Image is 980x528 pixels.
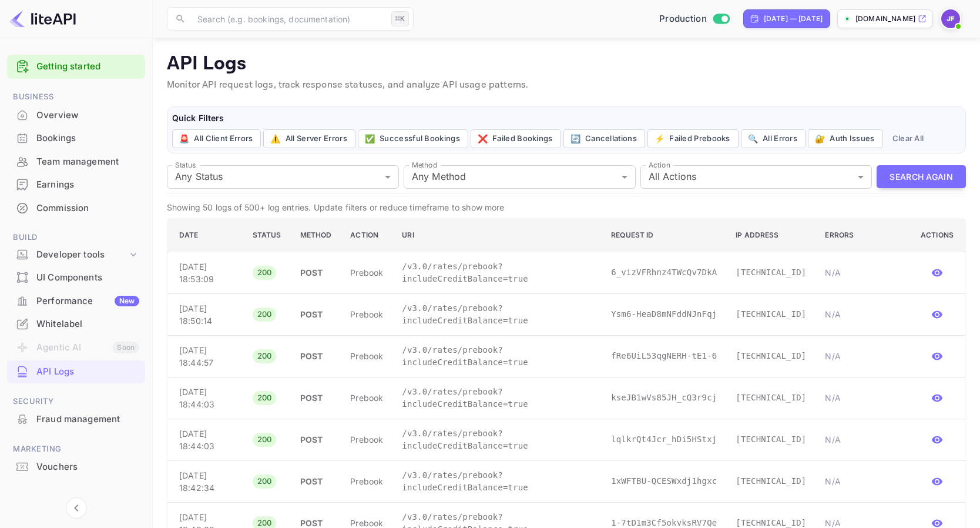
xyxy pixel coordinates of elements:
a: Overview [7,104,145,126]
th: IP Address [726,218,815,252]
button: Clear All [888,129,929,148]
a: UI Components [7,266,145,288]
label: Action [649,160,670,170]
span: 🔍 [748,132,758,146]
p: prebook [350,392,383,404]
th: Actions [911,218,965,252]
div: Any Method [404,165,636,189]
div: Whitelabel [36,318,139,331]
div: Click to change the date range period [743,9,830,28]
p: /v3.0/rates/prebook?includeCreditBalance=true [402,469,592,494]
th: Method [291,218,341,252]
button: 🚨All Client Errors [172,129,261,148]
div: Team management [36,155,139,169]
p: Showing 50 logs of 500+ log entries. Update filters or reduce timeframe to show more [167,201,966,213]
p: N/A [825,308,902,320]
div: Team management [7,151,145,173]
div: Overview [36,109,139,122]
p: POST [300,433,332,446]
a: PerformanceNew [7,290,145,312]
span: 200 [253,392,277,404]
label: Status [175,160,196,170]
span: Security [7,395,145,408]
p: [TECHNICAL_ID] [736,350,806,362]
p: 6_vizVFRhnz4TWcQv7DkA [611,266,717,279]
button: ✅Successful Bookings [358,129,468,148]
span: ✅ [365,132,375,146]
div: API Logs [36,365,139,379]
button: ❌Failed Bookings [471,129,561,148]
div: Switch to Sandbox mode [655,12,734,26]
p: prebook [350,350,383,362]
span: 200 [253,267,277,279]
span: Production [659,12,707,26]
div: Fraud management [36,413,139,426]
div: Vouchers [36,460,139,474]
div: PerformanceNew [7,290,145,313]
p: [DATE] 18:42:34 [179,469,234,494]
div: Fraud management [7,408,145,431]
span: ❌ [478,132,488,146]
p: prebook [350,433,383,446]
button: ⚡Failed Prebooks [647,129,739,148]
div: UI Components [36,271,139,285]
a: Bookings [7,127,145,149]
div: UI Components [7,266,145,289]
button: Collapse navigation [66,497,87,519]
th: Date [167,218,243,252]
p: [TECHNICAL_ID] [736,475,806,487]
p: [DATE] 18:44:57 [179,344,234,369]
p: [DATE] 18:50:14 [179,302,234,327]
th: Action [341,218,392,252]
div: Developer tools [7,245,145,265]
p: POST [300,350,332,362]
div: Bookings [36,132,139,145]
p: POST [300,475,332,487]
label: Method [412,160,437,170]
th: Request ID [602,218,726,252]
div: Developer tools [36,248,127,262]
span: ⚠️ [270,132,280,146]
p: /v3.0/rates/prebook?includeCreditBalance=true [402,386,592,410]
p: /v3.0/rates/prebook?includeCreditBalance=true [402,260,592,285]
span: 🔄 [570,132,580,146]
span: 200 [253,350,277,362]
button: 🔍All Errors [741,129,806,148]
a: Whitelabel [7,313,145,335]
span: 200 [253,309,277,320]
p: /v3.0/rates/prebook?includeCreditBalance=true [402,302,592,327]
button: Search Again [877,165,966,188]
div: Bookings [7,127,145,150]
p: lqlkrQt4Jcr_hDi5HStxj [611,433,717,446]
span: Build [7,231,145,244]
p: API Logs [167,52,966,76]
p: POST [300,392,332,404]
button: 🔐Auth Issues [808,129,883,148]
p: N/A [825,350,902,362]
div: Earnings [7,173,145,196]
p: fRe6UiL53qgNERH-tE1-6 [611,350,717,362]
div: Getting started [7,55,145,79]
button: ⚠️All Server Errors [263,129,355,148]
p: N/A [825,392,902,404]
p: prebook [350,475,383,487]
a: Commission [7,197,145,219]
div: New [115,296,139,306]
div: Earnings [36,178,139,192]
span: Business [7,91,145,103]
p: kseJB1wVs85JH_cQ3r9cj [611,392,717,404]
div: Any Status [167,165,399,189]
p: 1xWFTBU-QCESWxdj1hgxc [611,475,717,487]
a: Team management [7,151,145,172]
div: Overview [7,104,145,127]
p: POST [300,308,332,320]
div: Vouchers [7,456,145,479]
p: [TECHNICAL_ID] [736,433,806,446]
p: /v3.0/rates/prebook?includeCreditBalance=true [402,344,592,369]
div: API Logs [7,360,145,383]
p: [DATE] 18:44:03 [179,386,234,410]
a: Fraud management [7,408,145,430]
p: N/A [825,433,902,446]
span: 200 [253,476,277,487]
p: Monitor API request logs, track response statuses, and analyze API usage patterns. [167,78,966,92]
